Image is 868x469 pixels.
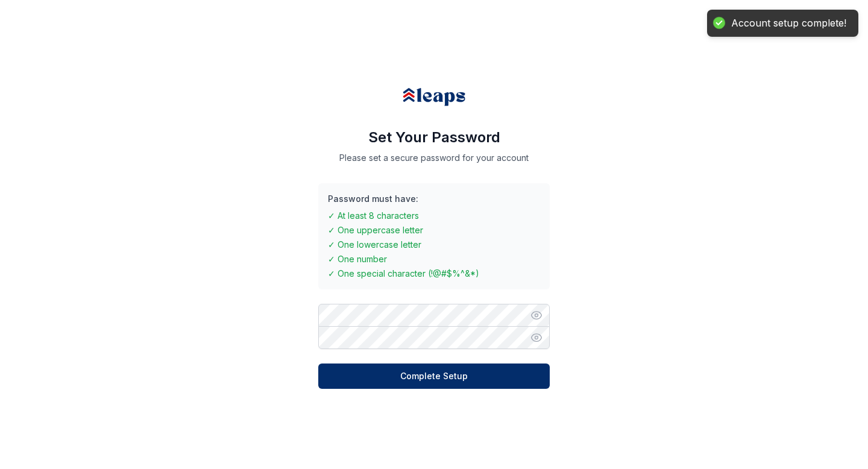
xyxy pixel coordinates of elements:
[328,239,540,251] li: ✓ One lowercase letter
[328,224,540,236] li: ✓ One uppercase letter
[328,253,540,265] li: ✓ One number
[318,152,550,164] p: Please set a secure password for your account
[318,364,550,389] button: Complete Setup
[731,17,846,30] div: Account setup complete!
[318,128,550,147] h2: Set Your Password
[328,210,540,222] li: ✓ At least 8 characters
[328,268,540,280] li: ✓ One special character (!@#$%^&*)
[328,193,540,205] p: Password must have:
[401,80,467,113] img: Leaps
